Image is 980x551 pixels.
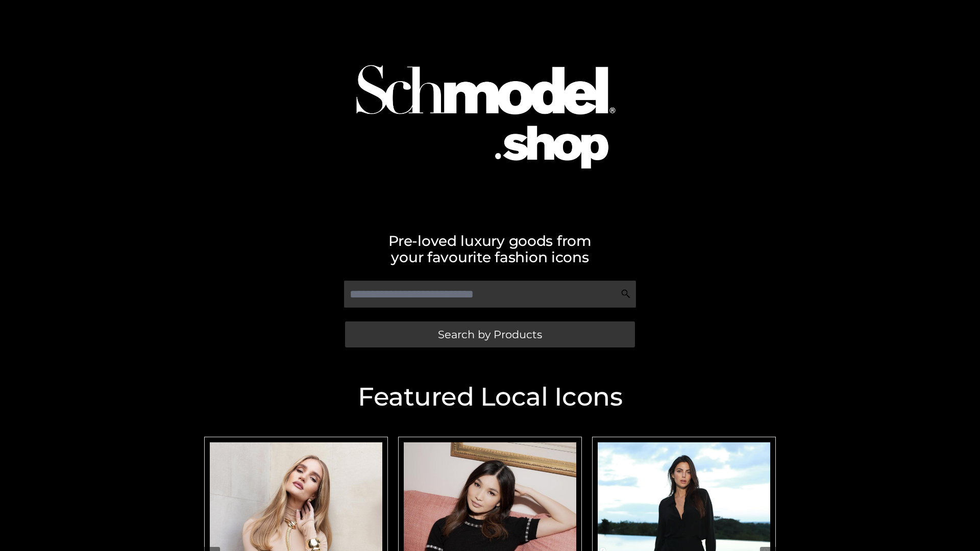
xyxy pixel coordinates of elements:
span: Search by Products [438,329,542,340]
h2: Pre-loved luxury goods from your favourite fashion icons [199,233,781,265]
h2: Featured Local Icons​ [199,384,781,410]
a: Search by Products [345,321,635,347]
img: Search Icon [621,289,631,299]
